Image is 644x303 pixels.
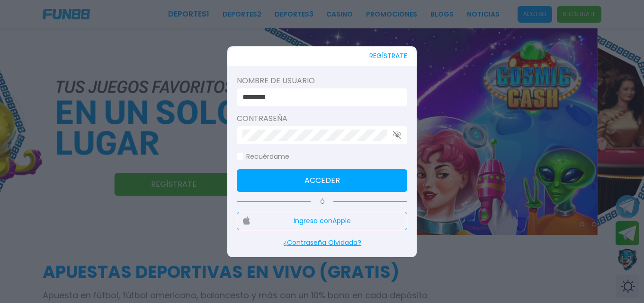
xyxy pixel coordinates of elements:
button: REGÍSTRATE [369,46,407,66]
label: Contraseña [237,113,407,124]
p: Ó [237,198,407,206]
label: Recuérdame [237,152,289,162]
label: Nombre de usuario [237,75,407,87]
p: ¿Contraseña Olvidada? [237,238,407,248]
button: Ingresa conApple [237,212,407,230]
button: Acceder [237,169,407,192]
